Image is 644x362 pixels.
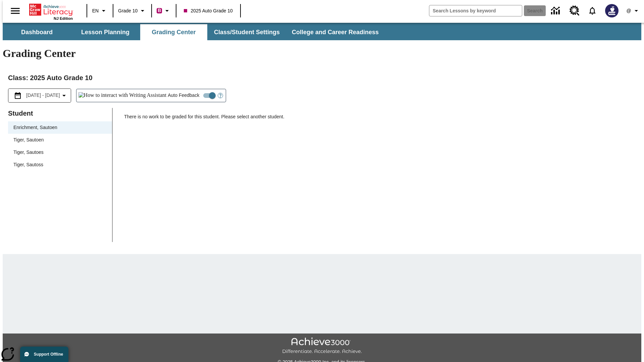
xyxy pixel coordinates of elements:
[60,92,68,100] svg: Collapse Date Range Filter
[11,92,68,100] button: Select the date range menu item
[8,108,112,119] p: Student
[118,7,138,14] span: Grade 10
[13,124,107,131] span: Enrichment, Sautoen
[124,113,636,125] p: There is no work to be graded for this student. Please select another student.
[601,2,623,19] button: Select a new avatar
[20,347,68,362] button: Support Offline
[92,7,99,14] span: EN
[54,16,73,20] span: NJ Edition
[8,72,636,83] h2: Class : 2025 Auto Grade 10
[29,3,73,16] a: Home
[89,5,111,17] button: Language: EN, Select a language
[184,7,232,14] span: 2025 Auto Grade 10
[158,6,161,15] span: B
[8,159,112,171] div: Tiger, Sautoss
[13,136,107,143] span: Tiger, Sautoen
[5,1,25,21] button: Open side menu
[429,5,522,16] input: search field
[215,89,226,102] button: Open Help for Writing Assistant
[623,5,644,17] button: Profile/Settings
[566,2,584,20] a: Resource Center, Will open in new tab
[140,24,207,40] button: Grading Center
[13,149,107,156] span: Tiger, Sautoes
[8,134,112,146] div: Tiger, Sautoen
[626,7,631,14] span: @
[115,5,149,17] button: Grade: Grade 10, Select a grade
[3,23,641,40] div: SubNavbar
[286,24,384,40] button: College and Career Readiness
[8,121,112,134] div: Enrichment, Sautoen
[154,5,174,17] button: Boost Class color is violet red. Change class color
[13,161,107,168] span: Tiger, Sautoss
[72,24,139,40] button: Lesson Planning
[26,92,60,99] span: [DATE] - [DATE]
[547,2,566,20] a: Data Center
[168,92,199,99] span: Auto Feedback
[3,47,641,60] h1: Grading Center
[78,92,167,99] img: How to interact with Writing Assistant
[605,4,619,17] img: Avatar
[209,24,285,40] button: Class/Student Settings
[8,146,112,159] div: Tiger, Sautoes
[34,352,63,357] span: Support Offline
[282,338,362,355] img: Achieve3000 Differentiate Accelerate Achieve
[584,2,601,19] a: Notifications
[3,24,70,40] button: Dashboard
[29,2,73,20] div: Home
[3,24,385,40] div: SubNavbar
